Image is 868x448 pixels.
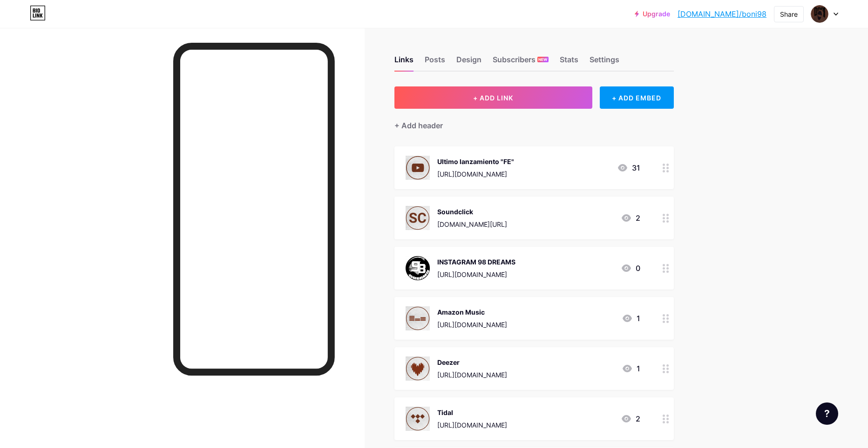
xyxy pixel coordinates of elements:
[437,357,507,367] div: Deezer
[493,54,549,71] div: Subscribers
[621,212,640,224] div: 2
[406,356,430,381] img: Deezer
[635,10,670,18] a: Upgrade
[406,256,430,280] img: INSTAGRAM 98 DREAMS
[425,54,445,71] div: Posts
[394,86,592,109] button: + ADD LINK
[437,408,507,417] div: Tidal
[617,162,640,173] div: 31
[811,5,828,23] img: boni98
[406,206,430,230] img: Soundclick
[456,54,481,71] div: Design
[538,57,547,62] span: NEW
[560,54,578,71] div: Stats
[437,307,507,317] div: Amazon Music
[406,407,430,431] img: Tidal
[406,156,430,180] img: Ultimo lanzamiento "FE"
[437,169,514,179] div: [URL][DOMAIN_NAME]
[394,120,443,131] div: + Add header
[437,157,514,166] div: Ultimo lanzamiento "FE"
[437,257,515,267] div: INSTAGRAM 98 DREAMS
[621,413,640,424] div: 2
[590,54,619,71] div: Settings
[600,86,674,109] div: + ADD EMBED
[394,54,414,71] div: Links
[437,207,507,217] div: Soundclick
[780,9,798,19] div: Share
[437,219,507,229] div: [DOMAIN_NAME][URL]
[473,94,513,102] span: + ADD LINK
[622,313,640,324] div: 1
[437,320,507,329] div: [URL][DOMAIN_NAME]
[678,8,766,20] a: [DOMAIN_NAME]/boni98
[621,263,640,274] div: 0
[622,363,640,374] div: 1
[437,370,507,380] div: [URL][DOMAIN_NAME]
[406,306,430,330] img: Amazon Music
[437,420,507,430] div: [URL][DOMAIN_NAME]
[437,270,515,279] div: [URL][DOMAIN_NAME]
